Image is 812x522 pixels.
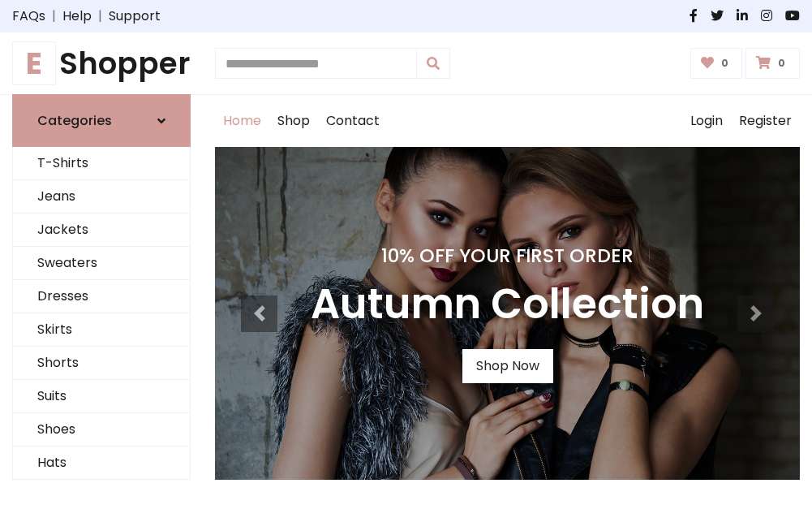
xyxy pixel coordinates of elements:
[13,247,190,280] a: Sweaters
[13,313,190,347] a: Skirts
[92,6,109,26] span: |
[731,95,800,147] a: Register
[12,45,191,81] h1: Shopper
[682,95,731,147] a: Login
[109,6,161,26] a: Support
[717,56,733,71] span: 0
[13,447,190,480] a: Hats
[37,113,112,128] h6: Categories
[45,6,62,26] span: |
[13,147,190,180] a: T-Shirts
[215,95,269,147] a: Home
[12,41,56,85] span: E
[462,349,553,383] a: Shop Now
[311,280,704,330] h3: Autumn Collection
[12,94,191,147] a: Categories
[13,347,190,380] a: Shorts
[774,56,789,71] span: 0
[13,214,190,247] a: Jackets
[62,6,92,26] a: Help
[745,48,800,79] a: 0
[318,95,388,147] a: Contact
[12,6,45,26] a: FAQs
[13,413,190,447] a: Shoes
[690,48,743,79] a: 0
[13,280,190,313] a: Dresses
[311,244,704,267] h4: 10% Off Your First Order
[269,95,318,147] a: Shop
[13,180,190,214] a: Jeans
[13,380,190,413] a: Suits
[12,45,191,81] a: EShopper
